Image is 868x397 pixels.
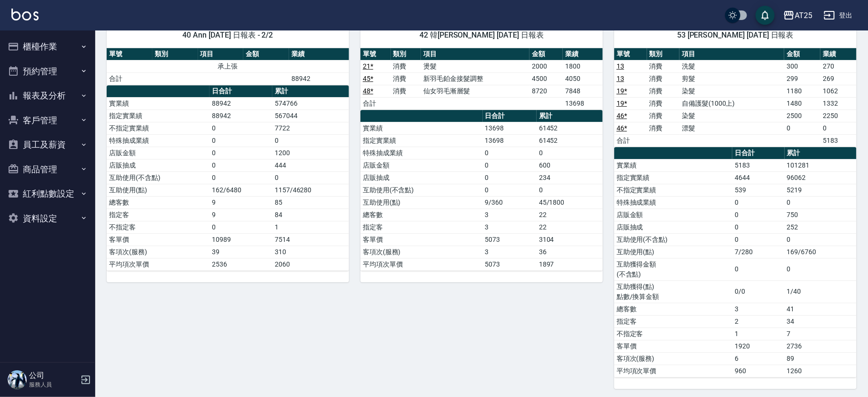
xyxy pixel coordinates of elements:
[756,6,775,25] button: save
[563,48,603,60] th: 業績
[360,221,483,233] td: 指定客
[537,221,603,233] td: 22
[272,258,349,270] td: 2060
[820,7,857,24] button: 登出
[210,221,272,233] td: 0
[537,134,603,147] td: 61452
[483,258,537,270] td: 5073
[679,60,784,72] td: 洗髮
[784,122,820,134] td: 0
[679,48,784,60] th: 項目
[732,365,785,377] td: 960
[107,48,349,85] table: a dense table
[272,184,349,196] td: 1157/46280
[614,303,732,315] td: 總客數
[483,246,537,258] td: 3
[107,72,152,85] td: 合計
[272,159,349,171] td: 444
[421,48,529,60] th: 項目
[614,196,732,208] td: 特殊抽成業績
[785,365,857,377] td: 1260
[4,34,91,59] button: 櫃檯作業
[107,171,210,184] td: 互助使用(不含點)
[779,6,816,25] button: AT25
[537,208,603,221] td: 22
[360,208,483,221] td: 總客數
[107,60,349,72] td: 承上張
[529,60,563,72] td: 2000
[483,196,537,208] td: 9/360
[679,97,784,109] td: 自備護髮(1000上)
[243,48,289,60] th: 金額
[8,370,27,389] img: Person
[732,208,785,221] td: 0
[4,206,91,231] button: 資料設定
[647,97,680,109] td: 消費
[785,221,857,233] td: 252
[210,97,272,109] td: 88942
[272,85,349,98] th: 累計
[820,109,857,122] td: 2250
[272,246,349,258] td: 310
[732,246,785,258] td: 7/280
[732,352,785,365] td: 6
[107,85,349,271] table: a dense table
[614,134,647,147] td: 合計
[4,181,91,206] button: 紅利點數設定
[785,184,857,196] td: 5219
[537,246,603,258] td: 36
[210,246,272,258] td: 39
[537,233,603,246] td: 3104
[107,184,210,196] td: 互助使用(點)
[210,85,272,98] th: 日合計
[107,134,210,147] td: 特殊抽成業績
[360,48,603,110] table: a dense table
[732,258,785,280] td: 0
[563,60,603,72] td: 1800
[785,303,857,315] td: 41
[614,258,732,280] td: 互助獲得金額 (不含點)
[784,97,820,109] td: 1480
[483,159,537,171] td: 0
[391,48,421,60] th: 類別
[529,48,563,60] th: 金額
[785,328,857,340] td: 7
[784,109,820,122] td: 2500
[647,48,680,60] th: 類別
[785,246,857,258] td: 169/6760
[391,60,421,72] td: 消費
[107,109,210,122] td: 指定實業績
[732,159,785,171] td: 5183
[107,147,210,159] td: 店販金額
[360,147,483,159] td: 特殊抽成業績
[732,328,785,340] td: 1
[795,10,812,21] div: AT25
[785,340,857,352] td: 2736
[483,208,537,221] td: 3
[820,134,857,147] td: 5183
[820,72,857,85] td: 269
[360,233,483,246] td: 客單價
[272,97,349,109] td: 574766
[647,72,680,85] td: 消費
[483,122,537,134] td: 13698
[785,258,857,280] td: 0
[614,171,732,184] td: 指定實業績
[272,171,349,184] td: 0
[107,221,210,233] td: 不指定客
[614,48,647,60] th: 單號
[732,233,785,246] td: 0
[360,196,483,208] td: 互助使用(點)
[210,233,272,246] td: 10989
[820,85,857,97] td: 1062
[679,109,784,122] td: 染髮
[107,159,210,171] td: 店販抽成
[272,196,349,208] td: 85
[614,280,732,303] td: 互助獲得(點) 點數/換算金額
[732,147,785,159] th: 日合計
[529,72,563,85] td: 4500
[107,258,210,270] td: 平均項次單價
[785,159,857,171] td: 101281
[152,48,198,60] th: 類別
[563,72,603,85] td: 4050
